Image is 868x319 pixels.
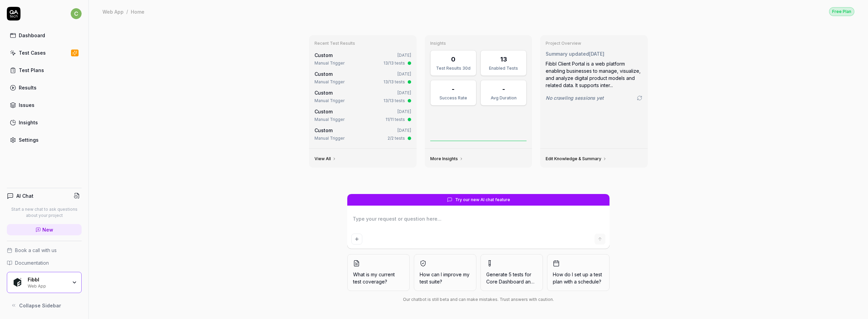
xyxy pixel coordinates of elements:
[383,79,405,85] div: 13/13 tests
[313,88,412,105] a: Custom[DATE]Manual Trigger13/13 tests
[42,226,53,233] span: New
[347,254,410,291] button: What is my current test coverage?
[546,51,589,57] span: Summary updated
[314,135,345,141] div: Manual Trigger
[451,55,456,64] div: 0
[388,135,405,141] div: 2/2 tests
[452,84,454,94] div: -
[314,127,333,133] span: Custom
[383,98,405,104] div: 13/13 tests
[383,60,405,66] div: 13/13 tests
[430,156,463,162] a: More Insights
[313,50,412,68] a: Custom[DATE]Manual Trigger13/13 tests
[15,247,57,254] span: Book a call with us
[546,156,607,162] a: Edit Knowledge & Summary
[7,206,82,219] p: Start a new chat to ask questions about your project
[7,133,82,147] a: Settings
[7,299,82,312] button: Collapse Sidebar
[546,60,642,89] div: Fibbl Client Portal is a web platform enabling businesses to manage, visualize, and analyze digit...
[7,247,82,254] a: Book a call with us
[15,259,49,266] span: Documentation
[314,60,345,66] div: Manual Trigger
[589,51,604,57] time: [DATE]
[637,95,642,101] a: Go to crawling settings
[19,32,45,39] div: Dashboard
[353,271,404,285] span: What is my current test coverage?
[7,259,82,266] a: Documentation
[386,116,405,123] div: 11/11 tests
[314,109,333,114] span: Custom
[546,94,604,101] span: No crawling sessions yet
[19,101,34,109] div: Issues
[314,156,336,162] a: View All
[28,283,67,288] div: Web App
[11,276,24,289] img: Fibbl Logo
[397,53,411,58] time: [DATE]
[397,71,411,77] time: [DATE]
[7,64,82,77] a: Test Plans
[455,197,510,203] span: Try our new AI chat feature
[347,296,610,303] div: Our chatbot is still beta and can make mistakes. Trust answers with caution.
[314,90,333,96] span: Custom
[19,302,61,309] span: Collapse Sidebar
[314,98,345,104] div: Manual Trigger
[546,41,642,46] h3: Project Overview
[19,84,37,91] div: Results
[397,90,411,95] time: [DATE]
[313,107,412,124] a: Custom[DATE]Manual Trigger11/11 tests
[547,254,610,291] button: How do I set up a test plan with a schedule?
[7,116,82,129] a: Insights
[7,29,82,42] a: Dashboard
[314,41,411,46] h3: Recent Test Results
[7,46,82,59] a: Test Cases
[16,192,33,199] h4: AI Chat
[126,8,128,15] div: /
[7,224,82,235] a: New
[19,136,39,143] div: Settings
[397,109,411,114] time: [DATE]
[314,71,333,77] span: Custom
[435,65,472,71] div: Test Results 30d
[435,95,472,101] div: Success Rate
[7,81,82,94] a: Results
[480,254,543,291] button: Generate 5 tests forCore Dashboard and Navig
[486,279,548,285] span: Core Dashboard and Navig
[414,254,476,291] button: How can I improve my test suite?
[7,98,82,112] a: Issues
[397,128,411,133] time: [DATE]
[19,49,46,56] div: Test Cases
[430,41,527,46] h3: Insights
[502,84,505,94] div: -
[71,8,82,19] span: c
[829,7,854,16] button: Free Plan
[313,125,412,143] a: Custom[DATE]Manual Trigger2/2 tests
[7,272,82,293] button: Fibbl LogoFibblWeb App
[314,52,333,58] span: Custom
[553,271,604,285] span: How do I set up a test plan with a schedule?
[71,7,82,20] button: c
[485,95,522,101] div: Avg Duration
[314,116,345,123] div: Manual Trigger
[19,119,38,126] div: Insights
[500,55,507,64] div: 13
[351,234,362,245] button: Add attachment
[485,65,522,71] div: Enabled Tests
[28,277,67,283] div: Fibbl
[313,69,412,86] a: Custom[DATE]Manual Trigger13/13 tests
[131,8,144,15] div: Home
[19,67,44,74] div: Test Plans
[420,271,471,285] span: How can I improve my test suite?
[314,79,345,85] div: Manual Trigger
[486,271,537,285] span: Generate 5 tests for
[102,8,124,15] div: Web App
